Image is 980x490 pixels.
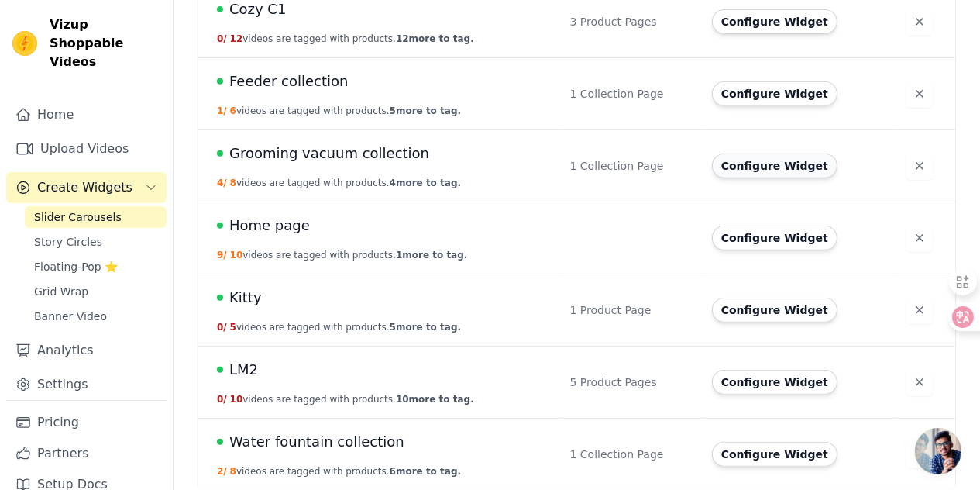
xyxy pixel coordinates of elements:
div: 1 Collection Page [570,86,693,102]
span: Vizup Shoppable Videos [50,16,160,71]
div: 域名概述 [80,93,119,103]
span: 10 [230,250,243,261]
button: Configure Widget [712,9,837,34]
button: 4/ 8videos are tagged with products.4more to tag. [217,177,461,189]
span: 5 [230,322,236,333]
span: Slider Carousels [34,209,122,225]
span: 4 / [217,178,227,188]
div: 开放式聊天 [915,428,961,474]
span: 5 more to tag. [390,322,461,333]
span: LM2 [229,359,258,381]
img: Vizup [12,31,37,56]
span: Create Widgets [37,178,132,197]
span: 0 / [217,394,227,405]
button: 2/ 8videos are tagged with products.6more to tag. [217,465,461,478]
span: 12 [230,33,243,44]
button: Configure Widget [712,442,837,467]
button: Delete widget [906,152,934,180]
button: 0/ 5videos are tagged with products.5more to tag. [217,321,461,333]
span: Story Circles [34,234,102,250]
button: Delete widget [906,80,934,108]
button: Delete widget [906,296,934,324]
span: Grid Wrap [34,284,88,299]
span: 6 [230,105,236,116]
div: 关键词（按流量） [175,93,255,103]
span: 10 more to tag. [396,394,474,405]
a: Story Circles [25,231,167,253]
a: Upload Videos [6,133,167,164]
span: 0 / [217,322,227,333]
button: Configure Widget [712,298,837,323]
a: Settings [6,369,167,400]
a: Partners [6,438,167,469]
span: Floating-Pop ⭐ [34,259,118,274]
span: Live Published [217,150,223,157]
img: tab_domain_overview_orange.svg [63,91,75,104]
span: 5 more to tag. [390,105,461,116]
button: Configure Widget [712,370,837,395]
button: Delete widget [906,224,934,252]
span: 2 / [217,466,227,477]
span: 4 more to tag. [390,178,461,188]
button: Configure Widget [712,154,837,178]
button: Configure Widget [712,81,837,106]
div: v 4.0.25 [43,25,76,37]
span: 1 more to tag. [396,250,467,261]
span: Grooming vacuum collection [229,143,429,164]
a: Analytics [6,335,167,366]
button: 0/ 12videos are tagged with products.12more to tag. [217,33,474,45]
span: Live Published [217,367,223,373]
span: Live Published [217,6,223,12]
button: Delete widget [906,368,934,396]
button: Delete widget [906,440,934,468]
img: logo_orange.svg [25,25,37,37]
span: 1 / [217,105,227,116]
span: Live Published [217,295,223,301]
a: Home [6,99,167,130]
a: Pricing [6,407,167,438]
span: Water fountain collection [229,431,404,453]
button: Delete widget [906,8,934,36]
span: 9 / [217,250,227,261]
div: 1 Product Page [570,302,693,318]
span: 0 / [217,33,227,44]
span: Home page [229,215,310,236]
span: Feeder collection [229,71,349,92]
button: 1/ 6videos are tagged with products.5more to tag. [217,105,461,117]
button: Create Widgets [6,172,167,203]
span: 6 more to tag. [390,466,461,477]
button: Configure Widget [712,226,837,250]
span: Banner Video [34,309,107,324]
img: tab_keywords_by_traffic_grey.svg [158,91,170,104]
a: Grid Wrap [25,281,167,302]
a: Floating-Pop ⭐ [25,256,167,278]
span: 8 [230,178,236,188]
span: Live Published [217,439,223,445]
span: Live Published [217,78,223,85]
span: Kitty [229,287,262,309]
button: 9/ 10videos are tagged with products.1more to tag. [217,249,467,261]
a: Banner Video [25,305,167,327]
div: 3 Product Pages [570,14,693,29]
span: 12 more to tag. [396,33,474,44]
span: 8 [230,466,236,477]
div: 域名: [DOMAIN_NAME] [40,40,157,54]
span: 10 [230,394,243,405]
button: 0/ 10videos are tagged with products.10more to tag. [217,393,474,405]
a: Slider Carousels [25,206,167,228]
div: 1 Collection Page [570,447,693,462]
div: 1 Collection Page [570,158,693,174]
div: 5 Product Pages [570,374,693,390]
span: Live Published [217,223,223,229]
img: website_grey.svg [25,40,37,54]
